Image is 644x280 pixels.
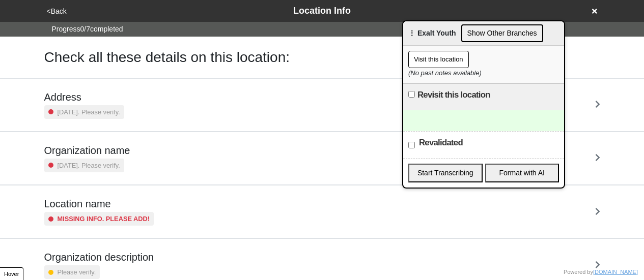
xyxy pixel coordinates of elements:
label: Revalidated [419,137,463,149]
span: ⋮ Exalt Youth [408,29,456,37]
h5: Organization name [44,144,130,157]
small: [DATE]. Please verify. [58,161,120,170]
h5: Address [44,91,124,103]
button: Show Other Branches [461,24,543,42]
h5: Organization description [44,251,154,263]
button: <Back [44,6,70,17]
label: Revisit this location [417,89,490,101]
button: Visit this location [408,51,469,68]
button: Format with AI [485,164,559,182]
div: Powered by [564,268,638,276]
small: Please verify. [58,267,96,277]
small: [DATE]. Please verify. [58,107,120,117]
h1: Check all these details on this location: [44,49,290,66]
span: Location Info [293,6,351,16]
button: Start Transcribing [408,164,483,182]
i: (No past notes available) [408,69,482,77]
small: Missing info. Please add! [58,214,150,224]
span: Progress 0 / 7 completed [52,24,123,35]
h5: Location name [44,198,154,210]
a: [DOMAIN_NAME] [593,269,638,275]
